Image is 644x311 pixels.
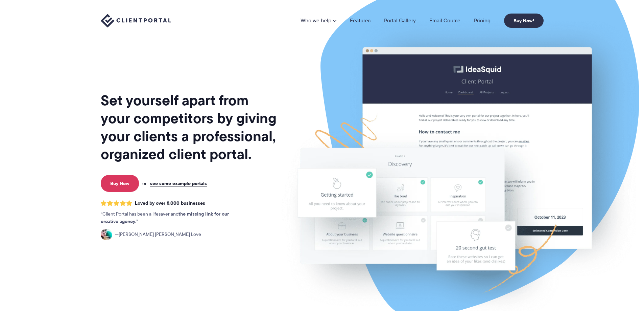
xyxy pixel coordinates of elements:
a: Buy Now [101,175,139,192]
h1: Set yourself apart from your competitors by giving your clients a professional, organized client ... [101,91,278,163]
span: [PERSON_NAME] [PERSON_NAME] Love [115,231,201,238]
a: Features [350,18,371,23]
a: Buy Now! [504,14,544,28]
p: Client Portal has been a lifesaver and . [101,210,243,225]
span: Loved by over 8,000 businesses [135,200,205,206]
a: Email Course [429,18,460,23]
a: Pricing [474,18,491,23]
a: Portal Gallery [384,18,416,23]
strong: the missing link for our creative agency [101,210,229,225]
span: or [142,180,147,186]
a: see some example portals [150,180,207,186]
a: Who we help [301,18,336,23]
